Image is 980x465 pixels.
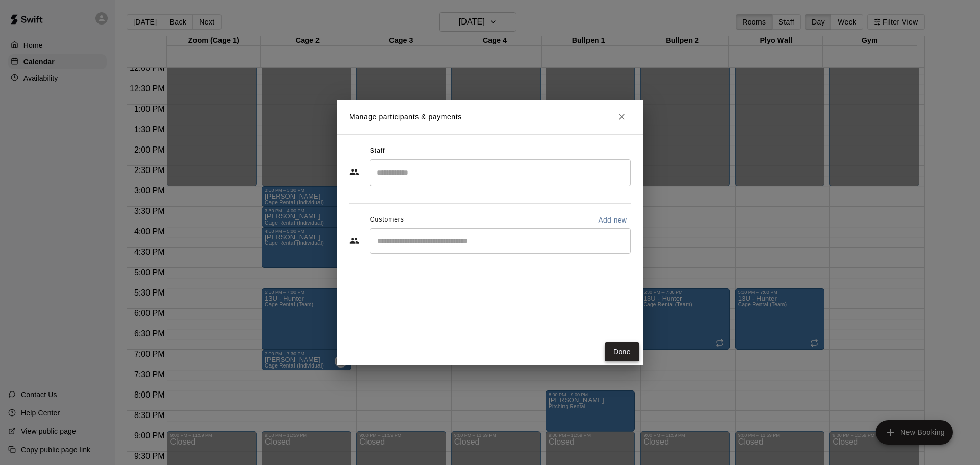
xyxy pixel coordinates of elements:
p: Manage participants & payments [349,112,462,123]
button: Done [605,342,639,361]
button: Close [612,108,631,126]
button: Add new [594,212,631,228]
svg: Staff [349,167,359,177]
svg: Customers [349,236,359,246]
div: Search staff [370,159,631,186]
span: Customers [370,212,404,228]
span: Staff [370,143,385,159]
div: Start typing to search customers... [370,228,631,254]
p: Add new [598,215,627,225]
